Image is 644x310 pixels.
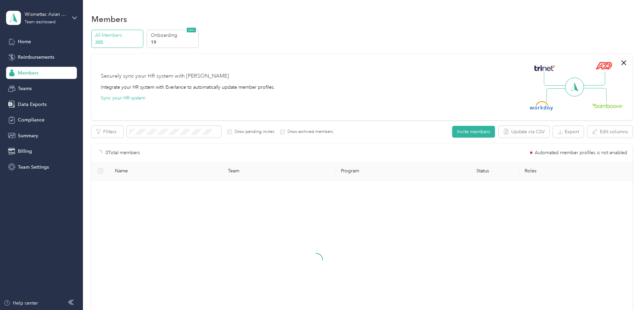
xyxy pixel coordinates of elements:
div: Securely sync your HR system with [PERSON_NAME] [101,72,229,80]
span: Automated member profiles is not enabled [535,150,627,155]
img: Line Left Up [544,72,567,86]
button: Filters [91,126,123,138]
span: Teams [18,85,32,92]
div: Wismettac Asian Foods [25,11,67,18]
span: Home [18,38,31,45]
span: Data Exports [18,101,47,108]
button: Edit columns [587,126,633,138]
th: Program [335,162,446,180]
img: Line Right Up [582,72,605,86]
span: Compliance [18,116,45,123]
span: Name [115,168,217,174]
span: Reimbursements [18,54,54,61]
span: Team Settings [18,164,49,171]
th: Roles [519,162,632,180]
label: Show pending invites [232,129,274,135]
button: Invite members [452,126,495,138]
span: NEW [187,28,196,32]
button: Help center [4,300,38,307]
p: 305 [95,39,141,46]
p: All Members [95,32,141,39]
img: Trinet [533,63,556,73]
img: Workday [530,101,553,111]
button: Sync your HR system [101,94,145,102]
button: Export [553,126,584,138]
th: Team [223,162,335,180]
img: Line Left Down [546,88,570,102]
label: Show archived members [285,129,333,135]
button: Update via CSV [499,126,550,138]
iframe: Everlance-gr Chat Button Frame [606,272,644,310]
p: 19 [151,39,197,46]
img: ADP [595,62,612,69]
img: Line Right Down [583,88,607,103]
div: Integrate your HR system with Everlance to automatically update member profiles. [101,84,275,91]
p: 0 Total members [106,149,140,157]
img: BambooHR [592,103,623,108]
span: Summary [18,132,38,139]
span: Members [18,69,38,77]
span: Billing [18,148,32,155]
h1: Members [91,16,127,23]
th: Status [446,162,519,180]
th: Name [110,162,223,180]
p: Onboarding [151,32,197,39]
div: Team dashboard [25,20,56,24]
